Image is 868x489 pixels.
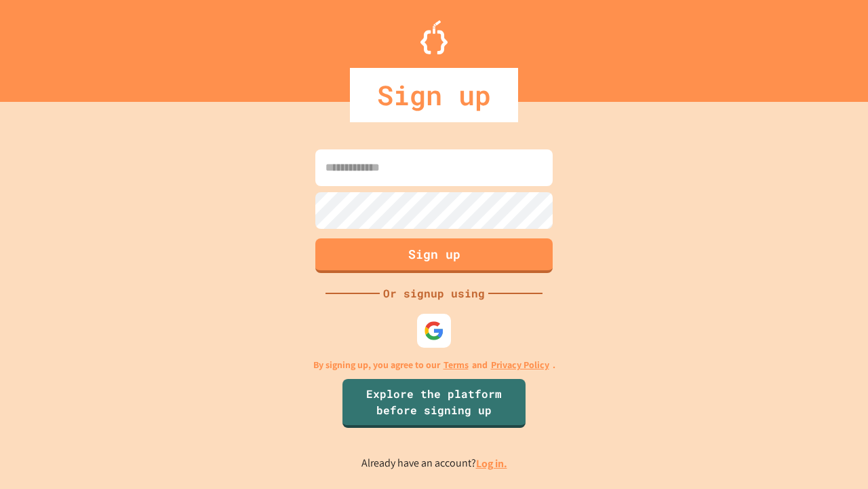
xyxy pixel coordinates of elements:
[342,379,526,428] a: Explore the platform before signing up
[315,238,553,273] button: Sign up
[361,455,507,472] p: Already have an account?
[380,285,488,302] div: Or signup using
[491,358,549,372] a: Privacy Policy
[350,68,518,122] div: Sign up
[424,321,444,341] img: google-icon.svg
[313,358,555,372] p: By signing up, you agree to our and .
[443,358,469,372] a: Terms
[420,20,448,54] img: Logo.svg
[476,456,507,471] a: Log in.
